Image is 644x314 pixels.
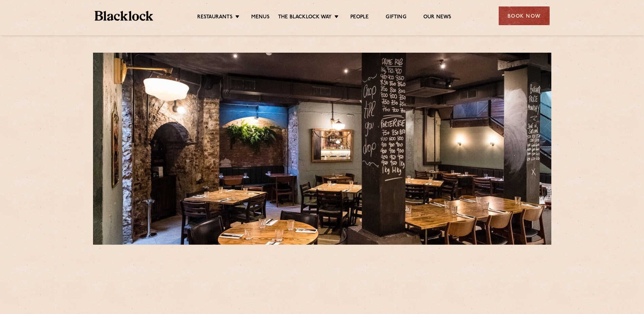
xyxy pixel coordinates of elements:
a: Menus [251,14,270,21]
img: BL_Textured_Logo-footer-cropped.svg [95,11,153,21]
a: Restaurants [197,14,233,21]
a: Our News [423,14,452,21]
a: Gifting [386,14,406,21]
div: Book Now [499,6,550,25]
a: People [350,14,369,21]
a: The Blacklock Way [278,14,332,21]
